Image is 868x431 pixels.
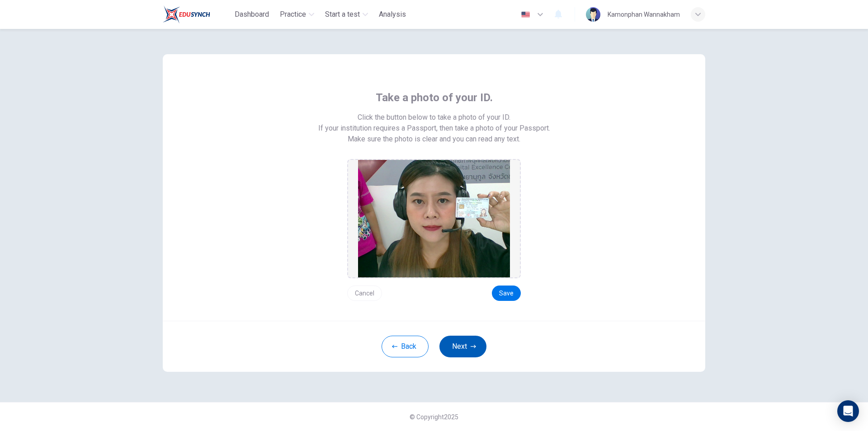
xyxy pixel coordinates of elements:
[325,9,360,20] span: Start a test
[348,134,520,145] span: Make sure the photo is clear and you can read any text.
[837,400,859,422] div: Open Intercom Messenger
[235,9,269,20] span: Dashboard
[520,11,531,18] img: en
[280,9,306,20] span: Practice
[321,6,372,23] button: Start a test
[382,336,429,357] button: Back
[231,6,273,23] button: Dashboard
[358,160,510,277] img: preview screemshot
[376,90,493,105] span: Take a photo of your ID.
[318,112,550,134] span: Click the button below to take a photo of your ID. If your institution requires a Passport, then ...
[439,336,486,357] button: Next
[379,9,406,20] span: Analysis
[410,413,458,421] span: © Copyright 2025
[492,286,521,301] button: Save
[276,6,318,23] button: Practice
[375,6,410,23] button: Analysis
[163,5,210,23] img: Train Test logo
[608,9,680,20] div: Kamonphan Wannakham
[347,286,382,301] button: Cancel
[586,7,600,22] img: Profile picture
[163,5,231,23] a: Train Test logo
